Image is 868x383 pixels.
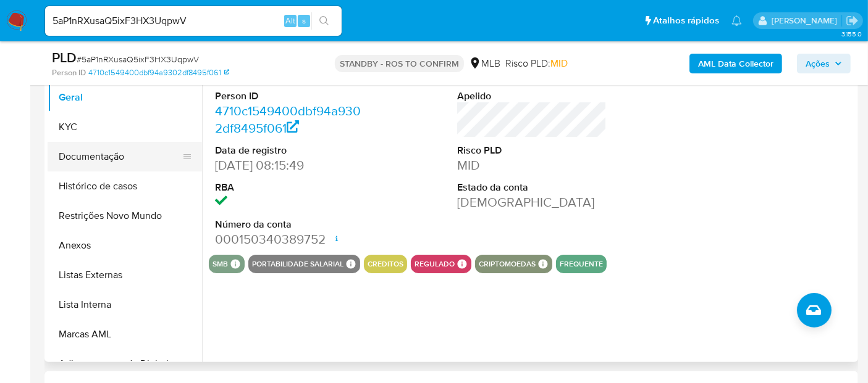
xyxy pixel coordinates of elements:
[479,262,536,266] button: criptomoedas
[698,54,773,73] b: AML Data Collector
[285,15,295,27] span: Alt
[252,262,343,266] button: Portabilidade Salarial
[48,290,202,319] button: Lista Interna
[457,194,607,211] dd: [DEMOGRAPHIC_DATA]
[48,83,202,112] button: Geral
[457,157,607,174] dd: MID
[48,142,192,171] button: Documentação
[841,29,862,39] span: 3.155.0
[731,15,742,26] a: Notificações
[469,57,500,70] div: MLB
[215,89,364,103] dt: Person ID
[48,201,202,231] button: Restrições Novo Mundo
[797,54,851,73] button: Ações
[457,144,607,157] dt: Risco PLD
[45,13,342,29] input: Pesquise usuários ou casos...
[505,57,568,70] span: Risco PLD:
[302,15,306,27] span: s
[311,12,337,30] button: search-icon
[689,54,782,73] button: AML Data Collector
[48,231,202,260] button: Anexos
[457,181,607,194] dt: Estado da conta
[215,231,364,248] dd: 000150340389752
[368,262,403,266] button: creditos
[48,319,202,349] button: Marcas AML
[215,157,364,174] dd: [DATE] 08:15:49
[806,54,830,73] span: Ações
[77,53,199,65] span: # 5aP1nRXusaQ5ixF3HX3UqpwV
[335,55,464,72] p: STANDBY - ROS TO CONFIRM
[550,56,568,70] span: MID
[653,14,719,27] span: Atalhos rápidos
[560,262,603,266] button: frequente
[48,260,202,290] button: Listas Externas
[215,218,364,231] dt: Número da conta
[48,112,202,142] button: KYC
[846,14,859,27] a: Sair
[88,67,229,78] a: 4710c1549400dbf94a9302df8495f061
[48,349,202,379] button: Adiantamentos de Dinheiro
[457,89,607,103] dt: Apelido
[215,181,364,194] dt: RBA
[48,171,202,201] button: Histórico de casos
[213,262,228,266] button: smb
[772,15,841,27] p: erico.trevizan@mercadopago.com.br
[52,47,77,67] b: PLD
[415,262,455,266] button: regulado
[215,102,361,137] a: 4710c1549400dbf94a9302df8495f061
[215,144,364,157] dt: Data de registro
[52,67,86,78] b: Person ID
